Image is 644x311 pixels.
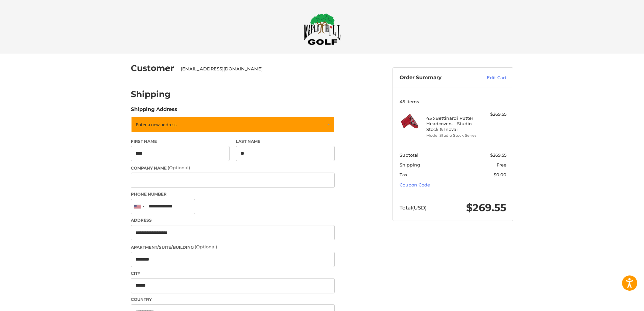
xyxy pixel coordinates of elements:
[400,162,420,168] span: Shipping
[497,162,506,168] span: Free
[426,133,478,138] li: Model Studio Stock Series
[494,172,506,177] span: $0.00
[131,296,335,303] label: Country
[131,244,335,250] label: Apartment/Suite/Building
[426,115,478,132] h4: 45 x Bettinardi Putter Headcovers - Studio Stock & Inovai
[131,116,335,133] a: Enter or select a different address
[400,99,506,104] h3: 45 Items
[490,152,506,158] span: $269.55
[136,121,176,128] span: Enter a new address
[131,217,335,223] label: Address
[181,66,328,72] div: [EMAIL_ADDRESS][DOMAIN_NAME]
[466,201,506,214] span: $269.55
[236,138,335,145] label: Last Name
[131,138,230,145] label: First Name
[131,106,177,116] legend: Shipping Address
[472,74,506,81] a: Edit Cart
[304,13,341,45] img: Maple Hill Golf
[131,63,174,73] h2: Customer
[480,111,506,118] div: $269.55
[400,152,419,158] span: Subtotal
[400,172,407,177] span: Tax
[400,74,472,81] h3: Order Summary
[400,182,430,187] a: Coupon Code
[131,270,335,276] label: City
[131,164,335,171] label: Company Name
[131,199,147,214] div: United States: +1
[131,191,335,197] label: Phone Number
[195,244,217,249] small: (Optional)
[131,89,171,99] h2: Shipping
[400,204,427,211] span: Total (USD)
[168,165,190,170] small: (Optional)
